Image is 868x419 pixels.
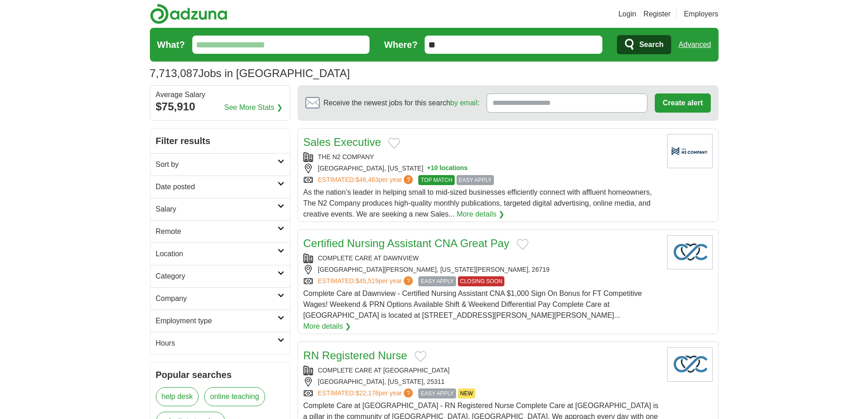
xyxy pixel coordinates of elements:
a: Location [150,243,290,265]
span: ? [404,388,413,398]
h1: Jobs in [GEOGRAPHIC_DATA] [150,67,350,79]
span: 7,713,087 [150,65,199,82]
span: TOP MATCH [418,175,454,185]
a: ESTIMATED:$45,519per year? [318,276,415,286]
button: +10 locations [427,164,467,173]
label: What? [157,38,185,52]
a: Advanced [678,36,711,54]
span: NEW [458,388,475,398]
div: Average Salary [156,91,284,98]
span: EASY APPLY [457,175,494,185]
h2: Sort by [156,159,277,170]
h2: Category [156,271,277,282]
span: ? [404,276,413,285]
a: Sales Executive [303,136,381,148]
a: Company [150,287,290,310]
div: [GEOGRAPHIC_DATA][PERSON_NAME], [US_STATE][PERSON_NAME], 26719 [303,265,660,274]
span: + [427,164,431,173]
span: $46,463 [355,176,379,183]
a: Sort by [150,153,290,176]
a: help desk [156,387,199,406]
h2: Employment type [156,316,277,326]
a: Date posted [150,176,290,198]
a: ESTIMATED:$46,463per year? [318,175,415,185]
a: More details ❯ [303,321,351,332]
div: COMPLETE CARE AT [GEOGRAPHIC_DATA] [303,366,660,375]
a: Employment type [150,310,290,332]
a: online teaching [204,387,265,406]
button: Create alert [655,93,710,113]
div: THE N2 COMPANY [303,152,660,162]
h2: Popular searches [156,368,284,382]
span: Search [639,36,663,54]
span: EASY APPLY [418,388,456,398]
a: Remote [150,220,290,243]
div: [GEOGRAPHIC_DATA], [US_STATE] [303,164,660,173]
button: Search [617,35,671,54]
img: Company logo [667,235,713,269]
span: $22,178 [355,389,379,397]
div: COMPLETE CARE AT DAWNVIEW [303,253,660,263]
a: RN Registered Nurse [303,349,407,362]
a: Certified Nursing Assistant CNA Great Pay [303,237,509,249]
img: Adzuna logo [150,4,227,24]
img: Company logo [667,347,713,382]
label: Where? [384,38,417,52]
a: Login [618,9,636,20]
a: Salary [150,198,290,220]
h2: Hours [156,338,277,349]
a: See More Stats ❯ [224,102,282,113]
div: [GEOGRAPHIC_DATA], [US_STATE], 25311 [303,377,660,387]
button: Add to favorite jobs [517,239,529,250]
img: Company logo [667,134,713,168]
a: Hours [150,332,290,354]
h2: Date posted [156,181,277,192]
a: Category [150,265,290,287]
button: Add to favorite jobs [388,138,400,149]
span: Receive the newest jobs for this search : [324,98,479,109]
h2: Remote [156,226,277,237]
a: Register [643,9,671,20]
span: $45,519 [355,277,379,285]
a: by email [450,99,478,107]
h2: Filter results [150,129,290,153]
a: Employers [684,9,719,20]
span: EASY APPLY [418,276,456,286]
h2: Location [156,248,277,259]
span: Complete Care at Dawnview - Certified Nursing Assistant CNA $1,000 Sign On Bonus for FT Competiti... [303,290,642,319]
span: As the nation’s leader in helping small to mid-sized businesses efficiently connect with affluent... [303,188,652,218]
span: CLOSING SOON [458,276,505,286]
div: $75,910 [156,98,284,115]
h2: Salary [156,204,277,215]
a: More details ❯ [457,209,504,220]
span: ? [404,175,413,184]
h2: Company [156,293,277,304]
button: Add to favorite jobs [415,351,426,362]
a: ESTIMATED:$22,178per year? [318,388,415,398]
